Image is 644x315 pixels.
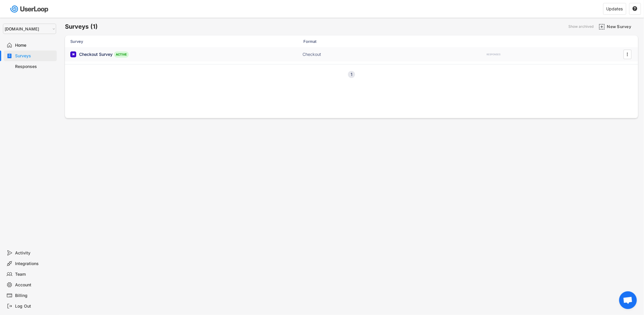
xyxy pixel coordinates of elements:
div: RESPONSES [487,53,500,56]
div: New Survey [607,24,637,29]
div: Account [15,282,54,288]
div: Integrations [15,261,54,267]
div: Home [15,43,54,48]
div: Format [304,39,363,44]
div: Show archived [569,25,594,28]
div: 1 [348,72,355,77]
div: Checkout [303,51,362,57]
img: AddMajor.svg [599,24,605,30]
div: Open chat [619,291,637,309]
div: Updates [606,7,623,11]
div: Team [15,272,54,277]
text:  [627,51,628,57]
button:  [632,6,638,12]
text:  [633,6,638,11]
div: Log Out [15,303,54,309]
div: ACTIVE [114,51,129,58]
div: Checkout Survey [79,51,113,57]
button:  [625,50,630,59]
div: Surveys [15,53,54,59]
img: userloop-logo-01.svg [9,3,51,15]
div: Responses [15,64,54,69]
div: Survey [70,39,188,44]
h6: Surveys (1) [65,23,98,31]
div: Billing [15,293,54,298]
div: Activity [15,250,54,256]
